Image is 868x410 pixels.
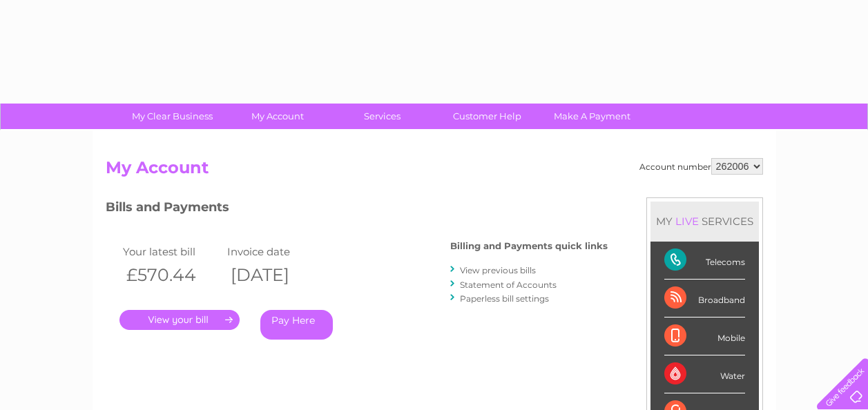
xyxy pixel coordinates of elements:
div: Water [664,355,745,393]
h4: Billing and Payments quick links [450,241,608,251]
a: Make A Payment [535,104,649,129]
a: Pay Here [260,310,333,340]
div: MY SERVICES [650,202,759,241]
a: Paperless bill settings [460,293,549,304]
a: My Account [220,104,334,129]
h2: My Account [106,158,763,184]
td: Your latest bill [119,242,224,261]
td: Invoice date [224,242,328,261]
th: [DATE] [224,261,328,289]
div: Mobile [664,318,745,355]
h3: Bills and Payments [106,197,608,222]
a: Customer Help [430,104,544,129]
a: . [119,310,240,330]
div: LIVE [673,215,702,228]
div: Broadband [664,280,745,318]
a: My Clear Business [115,104,229,129]
div: Telecoms [664,242,745,280]
a: View previous bills [460,265,536,275]
a: Services [325,104,439,129]
div: Account number [639,158,763,175]
th: £570.44 [119,261,224,289]
a: Statement of Accounts [460,280,557,290]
